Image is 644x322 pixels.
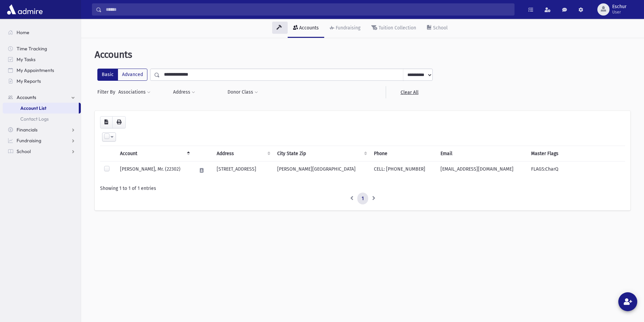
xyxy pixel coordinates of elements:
[334,25,360,31] div: Fundraising
[298,25,319,31] div: Accounts
[436,146,527,161] th: Email
[20,105,46,111] span: Account List
[17,94,36,100] span: Accounts
[273,146,370,161] th: City State Zip : activate to sort column ascending
[116,146,193,161] th: Account: activate to sort column descending
[97,69,118,81] label: Basic
[3,146,81,157] a: School
[527,161,625,179] td: FLAGS:CharQ
[17,148,31,154] span: School
[118,69,147,81] label: Advanced
[5,3,44,16] img: AdmirePro
[102,3,514,16] input: Search
[422,19,453,38] a: School
[3,92,81,103] a: Accounts
[324,19,366,38] a: Fundraising
[3,135,81,146] a: Fundraising
[386,86,433,98] a: Clear All
[3,27,81,38] a: Home
[17,29,29,35] span: Home
[377,25,416,31] div: Tuition Collection
[3,124,81,135] a: Financials
[97,89,118,96] span: Filter By
[17,127,38,133] span: Financials
[116,161,193,179] td: [PERSON_NAME], Mr. (22302)
[357,193,368,205] a: 1
[527,146,625,161] th: Master Flags
[213,161,273,179] td: [STREET_ADDRESS]
[17,138,41,144] span: Fundraising
[3,103,79,114] a: Account List
[370,146,436,161] th: Phone
[173,86,195,98] button: Address
[3,54,81,65] a: My Tasks
[17,67,54,73] span: My Appointments
[17,78,41,84] span: My Reports
[370,161,436,179] td: CELL: [PHONE_NUMBER]
[20,116,49,122] span: Contact Logs
[288,19,324,38] a: Accounts
[112,116,126,128] button: Print
[612,9,626,15] span: User
[3,114,81,124] a: Contact Logs
[17,56,35,63] span: My Tasks
[273,161,370,179] td: [PERSON_NAME][GEOGRAPHIC_DATA]
[118,86,151,98] button: Associations
[227,86,258,98] button: Donor Class
[432,25,448,31] div: School
[3,65,81,76] a: My Appointments
[612,4,626,9] span: Eschur
[17,46,47,52] span: Time Tracking
[97,69,147,81] div: FilterModes
[95,49,132,60] span: Accounts
[100,185,625,192] div: Showing 1 to 1 of 1 entries
[366,19,422,38] a: Tuition Collection
[213,146,273,161] th: Address : activate to sort column ascending
[100,116,113,128] button: CSV
[3,76,81,86] a: My Reports
[3,43,81,54] a: Time Tracking
[436,161,527,179] td: [EMAIL_ADDRESS][DOMAIN_NAME]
